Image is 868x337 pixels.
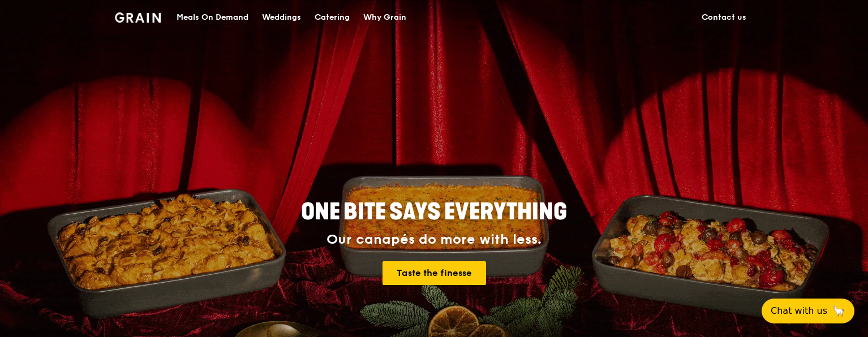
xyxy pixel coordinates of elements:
[363,1,406,34] div: Why Grain
[315,1,350,34] div: Catering
[115,12,161,23] img: Grain
[762,299,854,323] button: Chat with us🦙
[383,261,486,285] a: Taste the finesse
[262,1,301,34] div: Weddings
[308,1,356,34] a: Catering
[771,304,827,318] span: Chat with us
[695,1,753,34] a: Contact us
[832,304,845,318] span: 🦙
[177,1,248,34] div: Meals On Demand
[255,1,308,34] a: Weddings
[356,1,413,34] a: Why Grain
